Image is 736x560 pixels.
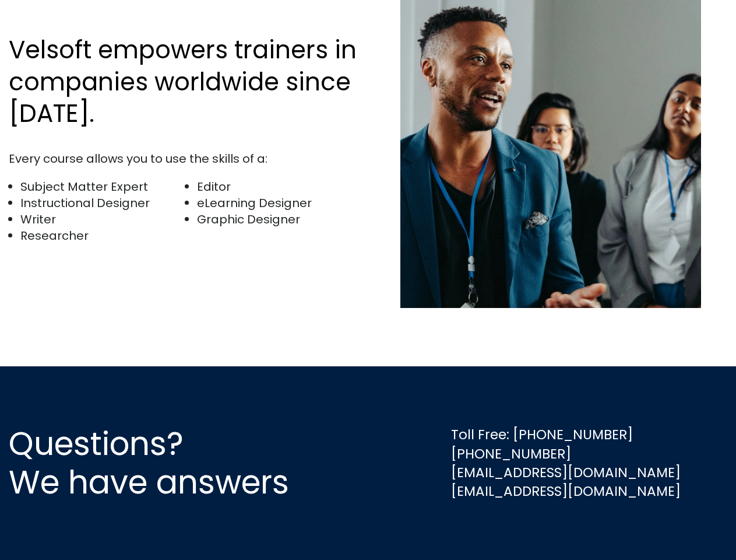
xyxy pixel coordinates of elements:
li: Researcher [20,228,185,244]
li: Instructional Designer [20,195,185,211]
h2: Velsoft empowers trainers in companies worldwide since [DATE]. [9,34,362,130]
li: Writer [20,211,185,228]
li: Graphic Designer [197,211,362,228]
div: Every course allows you to use the skills of a: [9,150,362,167]
li: Editor [197,178,362,195]
h2: Questions? We have answers [9,425,331,502]
li: Subject Matter Expert [20,178,185,195]
div: Toll Free: [PHONE_NUMBER] [PHONE_NUMBER] [EMAIL_ADDRESS][DOMAIN_NAME] [EMAIL_ADDRESS][DOMAIN_NAME] [451,425,681,501]
li: eLearning Designer [197,195,362,211]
